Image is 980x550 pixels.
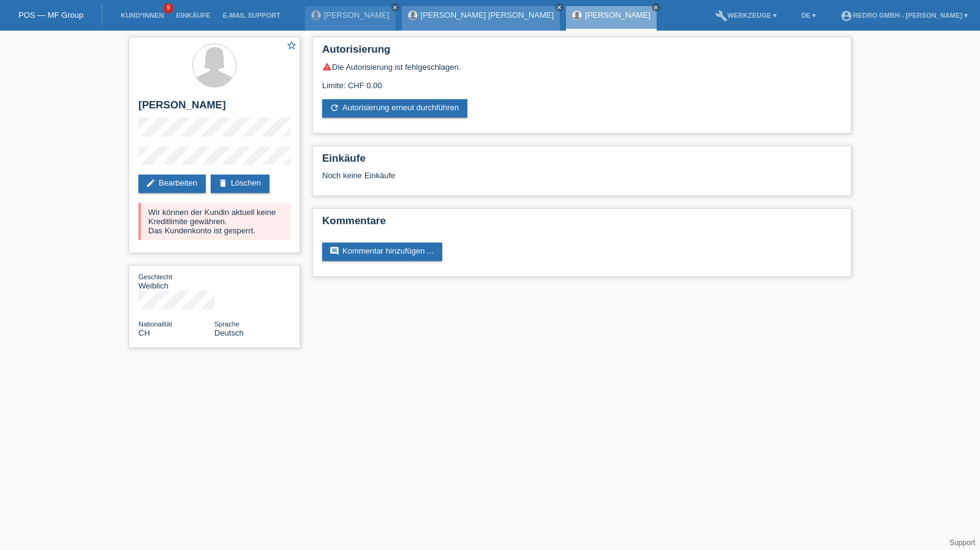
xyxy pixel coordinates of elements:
[138,203,290,240] div: Wir können der Kundin aktuell keine Kreditlimite gewähren. Das Kundenkonto ist gesperrt.
[715,10,728,22] i: build
[322,72,842,90] div: Limite: CHF 0.00
[322,62,842,72] div: Die Autorisierung ist fehlgeschlagen.
[834,12,974,19] a: account_circleRedro GmbH - [PERSON_NAME] ▾
[286,40,297,51] i: star_border
[555,3,563,12] a: close
[330,103,339,113] i: refresh
[949,538,975,547] a: Support
[322,62,332,72] i: warning
[322,171,842,189] div: Noch keine Einkäufe
[709,12,783,19] a: buildWerkzeuge ▾
[218,178,228,188] i: delete
[421,10,554,20] a: [PERSON_NAME] [PERSON_NAME]
[164,3,173,13] span: 9
[214,328,244,337] span: Deutsch
[138,320,172,328] span: Nationalität
[138,99,290,118] h2: [PERSON_NAME]
[653,4,659,10] i: close
[115,12,170,19] a: Kund*innen
[322,243,442,261] a: commentKommentar hinzufügen ...
[322,99,467,118] a: refreshAutorisierung erneut durchführen
[138,328,150,337] span: Schweiz
[322,215,842,233] h2: Kommentare
[214,320,239,328] span: Sprache
[795,12,822,19] a: DE ▾
[391,3,399,12] a: close
[211,175,269,193] a: deleteLöschen
[392,4,398,10] i: close
[286,40,297,53] a: star_border
[217,12,287,19] a: E-Mail Support
[556,4,562,10] i: close
[330,246,339,256] i: comment
[170,12,216,19] a: Einkäufe
[18,10,83,20] a: POS — MF Group
[652,3,660,12] a: close
[322,153,842,171] h2: Einkäufe
[322,43,842,62] h2: Autorisierung
[138,273,172,281] span: Geschlecht
[324,10,390,20] a: [PERSON_NAME]
[146,178,156,188] i: edit
[840,10,853,22] i: account_circle
[138,272,214,290] div: Weiblich
[138,175,206,193] a: editBearbeiten
[585,10,650,20] a: [PERSON_NAME]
